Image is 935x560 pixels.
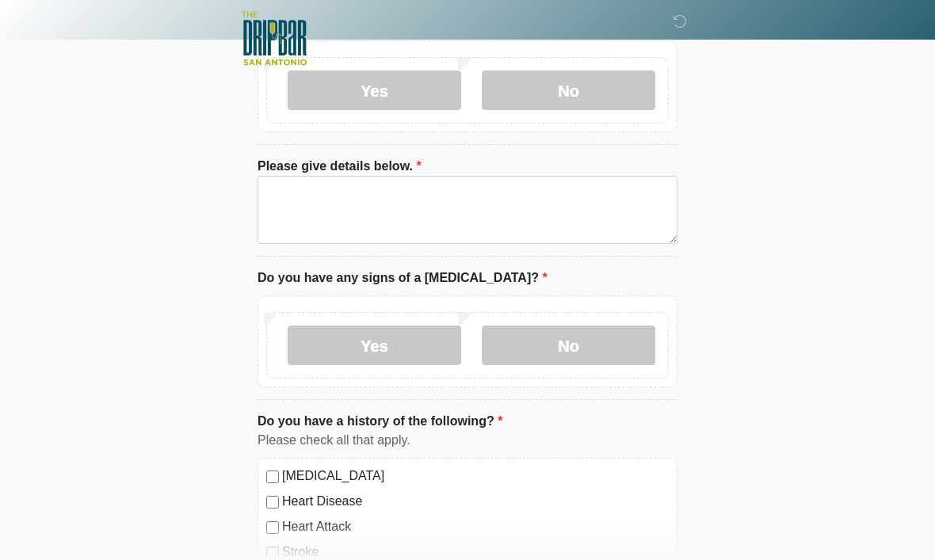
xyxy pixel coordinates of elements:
div: Please check all that apply. [258,432,677,451]
input: [MEDICAL_DATA] [266,471,279,484]
label: Do you have a history of the following? [258,413,502,432]
label: [MEDICAL_DATA] [282,467,669,486]
input: Heart Attack [266,522,279,535]
label: Yes [288,71,461,111]
label: No [482,71,655,111]
label: Heart Attack [282,518,669,537]
label: Yes [288,326,461,366]
label: No [482,326,655,366]
label: Do you have any signs of a [MEDICAL_DATA]? [258,269,548,288]
input: Stroke [266,547,279,560]
label: Please give details below. [258,158,422,177]
input: Heart Disease [266,497,279,509]
label: Heart Disease [282,493,669,512]
img: The DRIPBaR - San Antonio Fossil Creek Logo [242,12,307,67]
